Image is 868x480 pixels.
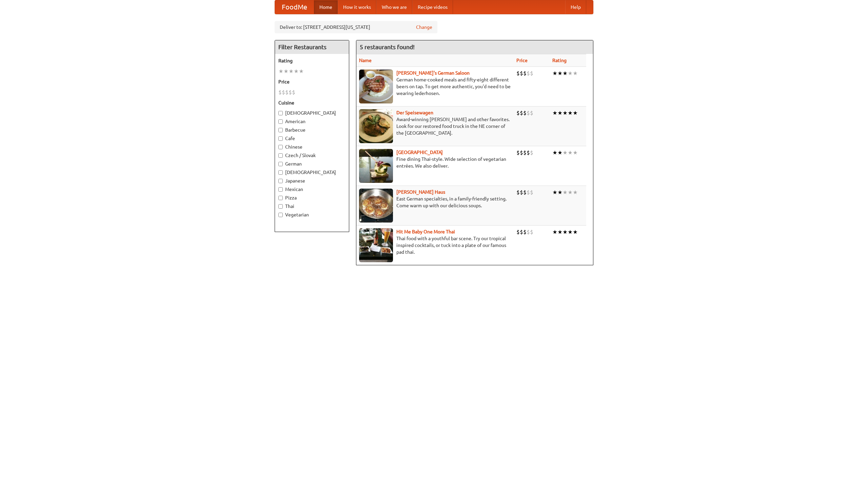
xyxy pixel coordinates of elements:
li: ★ [568,189,573,196]
input: American [278,119,283,124]
input: Japanese [278,179,283,183]
input: Cafe [278,136,283,141]
li: ★ [568,228,573,236]
li: $ [530,149,533,156]
label: Vegetarian [278,211,346,218]
li: ★ [573,149,578,156]
li: ★ [573,70,578,77]
input: Mexican [278,187,283,192]
b: [PERSON_NAME] Haus [396,189,445,195]
a: Rating [552,58,567,63]
li: ★ [568,149,573,156]
label: American [278,118,346,125]
li: ★ [552,228,557,236]
li: $ [523,228,527,236]
li: $ [285,89,289,96]
li: ★ [552,70,557,77]
label: Pizza [278,194,346,201]
p: German home-cooked meals and fifty-eight different beers on tap. To get more authentic, you'd nee... [359,76,511,97]
li: ★ [563,109,568,117]
img: kohlhaus.jpg [359,189,393,223]
li: $ [527,109,530,117]
li: ★ [552,109,557,117]
li: ★ [568,70,573,77]
div: Deliver to: [STREET_ADDRESS][US_STATE] [275,21,437,33]
p: Thai food with a youthful bar scene. Try our tropical inspired cocktails, or tuck into a plate of... [359,235,511,255]
li: ★ [563,228,568,236]
li: $ [527,228,530,236]
li: $ [527,149,530,156]
label: Chinese [278,143,346,150]
a: Price [516,58,528,63]
li: ★ [283,68,289,75]
li: $ [516,70,520,77]
input: German [278,162,283,166]
li: ★ [568,109,573,117]
p: Award-winning [PERSON_NAME] and other favorites. Look for our restored food truck in the NE corne... [359,116,511,136]
li: ★ [557,228,563,236]
li: ★ [552,149,557,156]
li: $ [520,109,523,117]
li: $ [516,228,520,236]
label: Japanese [278,177,346,184]
img: esthers.jpg [359,70,393,103]
li: ★ [563,149,568,156]
input: Vegetarian [278,213,283,217]
a: Name [359,58,372,63]
label: Thai [278,203,346,210]
label: [DEMOGRAPHIC_DATA] [278,110,346,116]
li: $ [520,70,523,77]
a: Home [314,0,338,14]
li: $ [523,70,527,77]
li: $ [520,149,523,156]
li: $ [523,109,527,117]
li: ★ [299,68,304,75]
li: $ [527,189,530,196]
li: ★ [557,149,563,156]
li: ★ [557,109,563,117]
a: Hit Me Baby One More Thai [396,229,455,234]
li: $ [516,109,520,117]
p: East German specialties, in a family-friendly setting. Come warm up with our delicious soups. [359,195,511,209]
a: Help [565,0,586,14]
li: ★ [563,70,568,77]
label: Barbecue [278,127,346,133]
li: $ [530,70,533,77]
li: $ [516,189,520,196]
label: Cafe [278,135,346,142]
label: [DEMOGRAPHIC_DATA] [278,169,346,176]
input: Pizza [278,196,283,200]
input: Barbecue [278,128,283,132]
li: ★ [573,228,578,236]
img: babythai.jpg [359,228,393,262]
li: $ [523,189,527,196]
a: [GEOGRAPHIC_DATA] [396,150,443,155]
li: ★ [289,68,294,75]
li: $ [520,228,523,236]
li: $ [278,89,282,96]
li: ★ [557,189,563,196]
label: Mexican [278,186,346,193]
a: How it works [338,0,376,14]
a: [PERSON_NAME]'s German Saloon [396,70,470,76]
input: Czech / Slovak [278,153,283,158]
p: Fine dining Thai-style. Wide selection of vegetarian entrées. We also deliver. [359,156,511,169]
input: Thai [278,204,283,209]
li: $ [516,149,520,156]
li: $ [520,189,523,196]
li: $ [530,228,533,236]
li: $ [282,89,285,96]
a: Change [416,24,432,31]
h5: Price [278,78,346,85]
li: $ [530,189,533,196]
a: Der Speisewagen [396,110,433,115]
input: [DEMOGRAPHIC_DATA] [278,170,283,175]
h4: Filter Restaurants [275,40,349,54]
li: $ [530,109,533,117]
li: ★ [573,189,578,196]
a: Who we are [376,0,412,14]
li: $ [523,149,527,156]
